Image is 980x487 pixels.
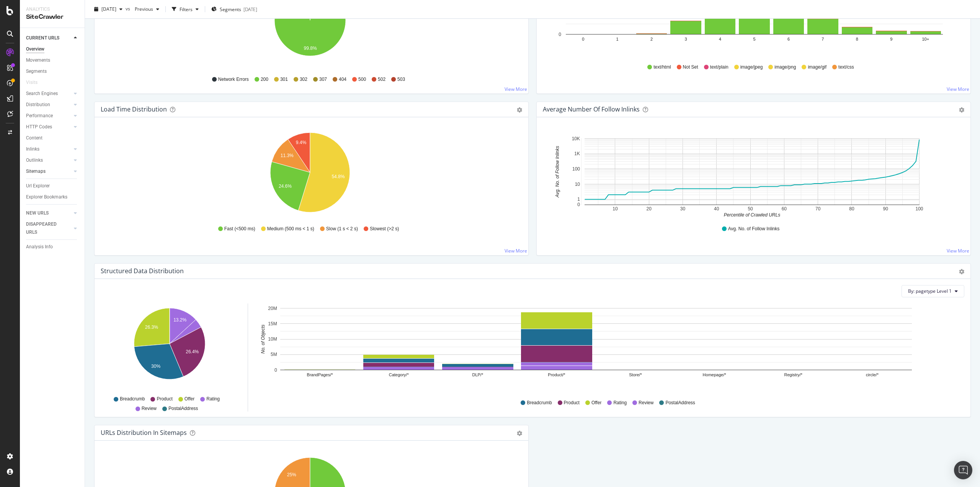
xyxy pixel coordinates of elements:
text: 9.4% [296,140,307,145]
a: Outlinks [26,156,72,164]
a: Overview [26,45,79,53]
a: NEW URLS [26,209,72,217]
text: 5M [271,352,277,357]
a: Search Engines [26,90,72,98]
span: Offer [591,400,601,406]
div: Inlinks [26,145,39,153]
text: 13.2% [173,317,186,323]
svg: A chart. [101,130,519,218]
text: 54.8% [332,174,345,179]
button: By: pagetype Level 1 [902,285,964,297]
text: 1K [574,151,580,156]
a: View More [505,248,527,254]
span: text/html [653,64,671,71]
text: 1 [577,197,580,202]
span: Segments [220,6,241,12]
text: 4 [719,37,721,41]
div: NEW URLS [26,209,49,217]
a: Explorer Bookmarks [26,193,79,201]
div: SiteCrawler [26,13,78,21]
svg: A chart. [103,303,237,392]
text: 15M [268,321,277,326]
text: 2 [650,37,653,41]
a: Segments [26,67,79,75]
text: 0 [582,37,584,41]
span: text/plain [710,64,728,71]
text: 90 [883,206,889,212]
span: PostalAddress [168,405,198,412]
div: [DATE] [243,6,257,12]
span: 302 [300,76,307,83]
text: 8 [856,37,858,41]
div: Search Engines [26,90,58,98]
div: Movements [26,56,50,64]
a: HTTP Codes [26,123,72,131]
span: Avg. No. of Follow Inlinks [728,226,780,232]
text: circle/* [866,372,879,377]
span: Fast (<500 ms) [224,226,255,232]
div: Explorer Bookmarks [26,193,67,201]
button: Previous [132,3,162,15]
span: vs [126,5,132,11]
span: 301 [280,76,288,83]
text: 24.6% [279,184,292,189]
span: Not Set [683,64,698,71]
a: Content [26,134,79,142]
div: Analytics [26,6,78,13]
div: DISAPPEARED URLS [26,220,65,236]
a: View More [505,86,527,92]
div: Distribution [26,101,50,109]
a: Distribution [26,101,72,109]
span: 404 [339,76,346,83]
a: CURRENT URLS [26,34,72,42]
text: 30 [680,206,686,212]
a: View More [947,86,969,92]
text: 50 [748,206,753,212]
span: 200 [261,76,268,83]
a: View More [947,248,969,254]
div: Structured Data Distribution [101,267,184,275]
span: Product [564,400,580,406]
text: 25% [287,472,296,477]
text: No. of Objects [260,325,266,354]
svg: A chart. [543,130,962,218]
text: 26.3% [145,325,158,330]
text: 11.3% [281,153,294,158]
div: Filters [180,6,193,12]
span: 2025 Oct. 6th [101,6,116,12]
div: Sitemaps [26,167,46,175]
a: Visits [26,79,45,87]
text: 99.8% [304,46,317,51]
text: 10 [612,206,618,212]
text: 10K [572,136,580,141]
div: Content [26,134,42,142]
text: 70 [815,206,821,212]
a: Url Explorer [26,182,79,190]
div: Overview [26,45,44,53]
span: Review [142,405,157,412]
a: Analysis Info [26,243,79,251]
div: Performance [26,112,53,120]
span: text/css [838,64,854,71]
div: Visits [26,79,38,87]
div: Url Explorer [26,182,50,190]
text: 6 [787,37,790,41]
text: 7 [822,37,824,41]
text: 40 [714,206,719,212]
span: Rating [206,396,220,402]
a: DISAPPEARED URLS [26,220,72,236]
text: 3 [685,37,687,41]
a: Movements [26,56,79,64]
text: 100 [915,206,923,212]
button: Segments[DATE] [208,3,260,15]
text: Product/* [548,372,565,377]
span: Breadcrumb [120,396,145,402]
span: 307 [319,76,327,83]
text: 60 [782,206,787,212]
div: gear [959,107,964,113]
text: 0 [577,202,580,207]
div: gear [517,107,522,113]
